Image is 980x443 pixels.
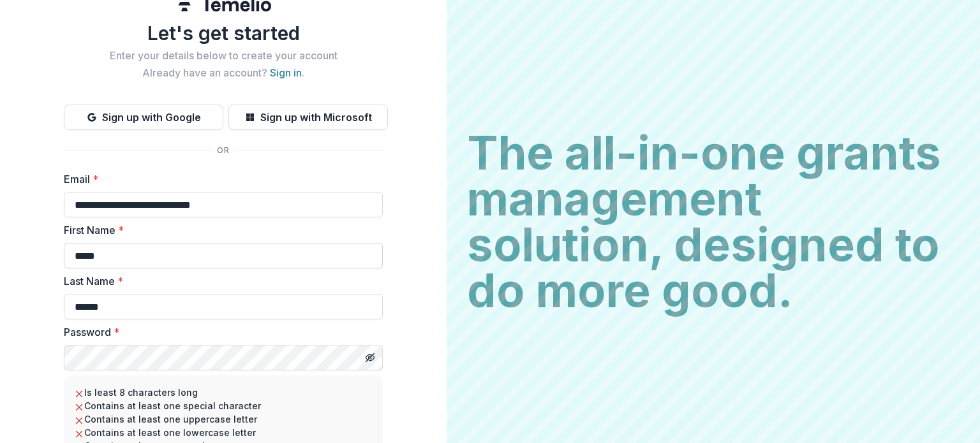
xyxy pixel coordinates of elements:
[74,412,373,426] li: Contains at least one uppercase letter
[74,426,373,439] li: Contains at least one lowercase letter
[228,105,388,130] button: Sign up with Microsoft
[64,50,383,62] h2: Enter your details below to create your account
[270,66,302,79] a: Sign in
[64,67,383,79] h2: Already have an account? .
[64,171,375,187] label: Email
[74,386,373,399] li: Is least 8 characters long
[64,273,375,289] label: Last Name
[64,22,383,45] h1: Let's get started
[64,222,375,238] label: First Name
[360,347,380,368] button: Toggle password visibility
[74,399,373,412] li: Contains at least one special character
[64,324,375,340] label: Password
[64,105,223,130] button: Sign up with Google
